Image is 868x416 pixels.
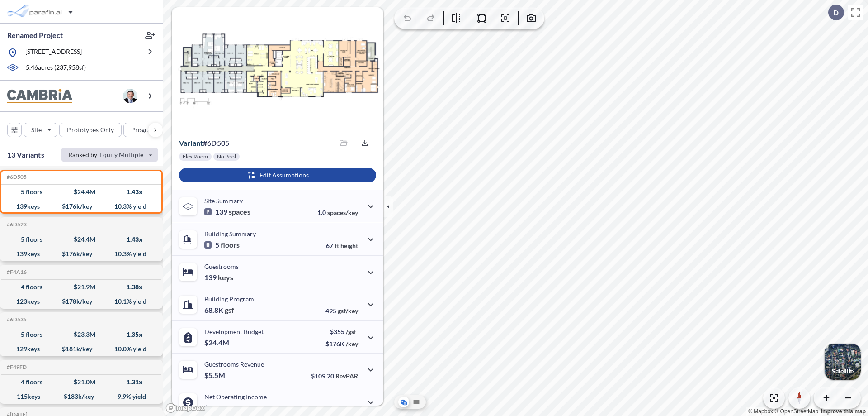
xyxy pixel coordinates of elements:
p: Site Summary [204,197,243,205]
p: $109.20 [311,372,358,380]
p: Net Operating Income [204,393,267,401]
p: Development Budget [204,328,264,335]
a: OpenStreetMap [774,408,818,415]
p: Building Program [204,295,254,303]
span: spaces [229,207,250,216]
span: /gsf [346,328,356,335]
h5: Click to copy the code [5,269,27,275]
span: keys [218,273,233,282]
p: 139 [204,207,250,216]
p: 67 [326,242,358,249]
p: $176K [325,340,358,348]
span: ft [335,242,339,249]
h5: Click to copy the code [5,316,27,323]
p: Prototypes Only [67,125,114,134]
span: /key [346,340,358,348]
p: 495 [325,307,358,315]
span: gsf/key [338,307,358,315]
p: 5 [204,240,240,249]
p: Building Summary [204,230,256,238]
p: $24.4M [204,338,231,347]
button: Site [24,123,57,137]
span: height [340,242,358,249]
p: [STREET_ADDRESS] [25,47,82,58]
button: Aerial View [398,397,409,407]
span: RevPAR [335,372,358,380]
h5: Click to copy the code [5,221,27,228]
span: margin [338,405,358,412]
span: Variant [179,139,203,147]
p: 68.8K [204,306,234,315]
p: 5.46 acres ( 237,958 sf) [26,63,86,73]
button: Program [123,123,172,137]
span: floors [221,240,240,249]
a: Improve this map [821,408,866,415]
p: Edit Assumptions [259,171,309,180]
p: Flex Room [183,153,208,160]
p: Site [31,125,42,134]
button: Site Plan [411,397,422,407]
p: $5.5M [204,371,226,380]
p: Guestrooms [204,263,239,270]
h5: Click to copy the code [5,364,27,370]
a: Mapbox homepage [165,403,205,413]
button: Ranked by Equity Multiple [61,148,158,162]
p: No Pool [217,153,236,160]
p: 13 Variants [7,149,44,160]
a: Mapbox [748,408,773,415]
p: D [833,9,839,17]
p: 139 [204,273,233,282]
img: user logo [123,89,137,103]
img: BrandImage [7,89,72,103]
h5: Click to copy the code [5,174,27,180]
p: $355 [325,328,358,335]
span: gsf [225,306,234,315]
button: Prototypes Only [59,123,122,137]
span: spaces/key [327,209,358,216]
p: 1.0 [317,209,358,216]
p: Guestrooms Revenue [204,360,264,368]
p: Renamed Project [7,30,63,40]
button: Edit Assumptions [179,168,376,182]
p: # 6d505 [179,139,229,148]
img: Switcher Image [825,344,861,380]
p: 45.0% [320,405,358,412]
p: Satellite [832,368,854,375]
button: Switcher ImageSatellite [825,344,861,380]
p: $2.5M [204,403,226,412]
p: Program [131,125,156,134]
